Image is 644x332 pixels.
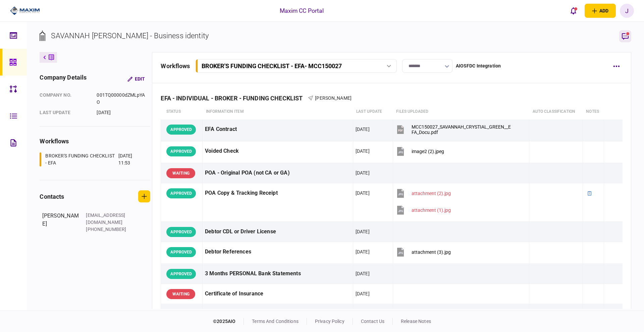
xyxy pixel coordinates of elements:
div: Debtor CDL or Driver License [205,224,351,239]
div: POA Copy & Tracking Receipt [205,186,351,201]
button: BROKER'S FUNDING CHECKLIST - EFA- MCC150027 [196,59,397,73]
div: APPROVED [166,146,196,156]
div: last update [40,109,90,116]
button: open adding identity options [585,4,616,18]
div: attachment (3).jpg [412,249,451,255]
div: SAVANNAH [PERSON_NAME] - Business identity [51,30,209,41]
th: last update [353,104,393,120]
div: [DATE] [356,248,370,255]
div: [DATE] [356,228,370,235]
button: Edit [122,73,150,85]
div: EFA - INDIVIDUAL - BROKER - FUNDING CHECKLIST [161,95,308,102]
div: Voided Check [205,144,351,159]
div: AIOSFDC Integration [456,62,501,69]
div: workflows [161,61,190,70]
th: Information item [203,104,353,120]
button: open notifications list [567,4,581,18]
div: APPROVED [166,227,196,237]
div: [DATE] [356,190,370,196]
div: APPROVED [166,269,196,279]
div: EFA Contract [205,122,351,137]
th: auto classification [529,104,583,120]
div: Debtor References [205,244,351,259]
div: [DATE] [97,109,145,116]
div: APPROVED [166,125,196,135]
div: WAITING [166,168,195,178]
div: APPROVED [166,188,196,198]
div: attachment (2).jpg [412,191,451,196]
a: release notes [401,319,431,324]
div: company no. [40,92,90,106]
div: MCC150027_SAVANNAH_CRYSTIAL_GREEN__EFA_Docu.pdf [412,124,513,135]
span: [PERSON_NAME] [315,95,352,101]
button: attachment (3).jpg [395,244,451,259]
div: [DATE] 11:53 [118,152,142,167]
a: contact us [361,319,384,324]
div: [DATE] [356,148,370,154]
div: contacts [40,192,64,201]
div: image2 (2).jpeg [412,149,444,154]
a: privacy policy [315,319,344,324]
div: [DATE] [356,126,370,133]
div: Certificate of Insurance [205,286,351,301]
button: J [620,4,634,18]
button: attachment (1).jpg [395,202,451,218]
div: [PERSON_NAME] [42,212,79,233]
div: company details [40,73,87,85]
div: [DATE] [356,290,370,297]
a: BROKER'S FUNDING CHECKLIST - EFA[DATE] 11:53 [40,152,142,167]
div: [EMAIL_ADDRESS][DOMAIN_NAME] [86,212,129,226]
button: attachment (2).jpg [395,186,451,201]
div: attachment (1).jpg [412,207,451,213]
div: workflows [40,137,150,146]
img: client company logo [10,6,40,16]
div: POA - Original POA (not CA or GA) [205,165,351,181]
button: MCC150027_SAVANNAH_CRYSTIAL_GREEN__EFA_Docu.pdf [395,122,513,137]
div: APPROVED [166,247,196,257]
th: Files uploaded [393,104,529,120]
div: [DATE] [356,270,370,277]
div: © 2025 AIO [213,318,244,325]
th: status [161,104,203,120]
div: BROKER'S FUNDING CHECKLIST - EFA [45,152,116,167]
button: image2 (2).jpeg [395,144,444,159]
div: [DATE] [356,170,370,176]
div: 001TQ00000dZMLpYAO [97,92,145,106]
div: WAITING [166,289,195,299]
div: Debtor Title Requirements - Other Requirements [205,306,351,322]
th: notes [583,104,604,120]
div: [PHONE_NUMBER] [86,226,129,233]
div: 3 Months PERSONAL Bank Statements [205,266,351,281]
div: Maxim CC Portal [280,6,324,15]
a: terms and conditions [252,319,299,324]
div: BROKER'S FUNDING CHECKLIST - EFA - MCC150027 [202,62,342,69]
